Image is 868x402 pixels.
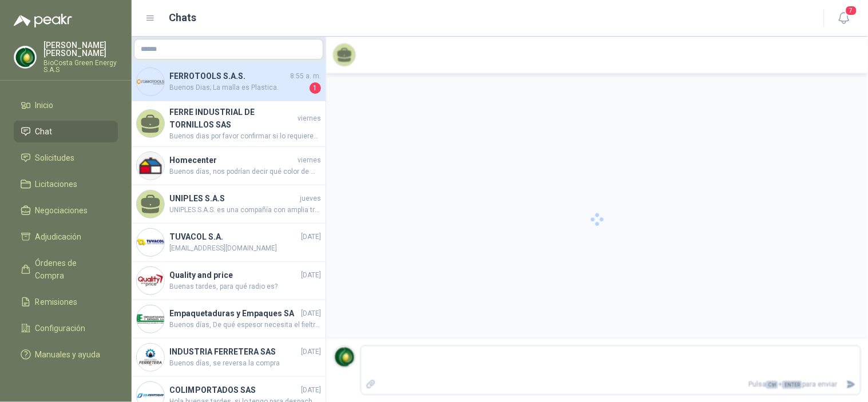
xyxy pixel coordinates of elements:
span: Buenos días, De qué espesor necesita el fieltro? [169,320,321,331]
span: Adjudicación [35,230,82,243]
span: Manuales y ayuda [35,348,101,361]
img: Company Logo [137,344,164,371]
span: jueves [300,193,321,204]
a: Company LogoINDUSTRIA FERRETERA SAS[DATE]Buenos días, se reversa la compra [132,339,326,377]
span: viernes [298,155,321,166]
span: viernes [298,113,321,124]
a: Company LogoTUVACOL S.A.[DATE][EMAIL_ADDRESS][DOMAIN_NAME] [132,224,326,262]
span: UNIPLES S.A.S. es una compañía con amplia trayectoria en el mercado colombiano, ofrecemos solucio... [169,205,321,216]
a: Órdenes de Compra [14,252,118,286]
h4: Homecenter [169,154,295,166]
a: Inicio [14,94,118,116]
span: Configuración [35,322,86,335]
h4: UNIPLES S.A.S [169,192,298,205]
button: 7 [834,8,854,29]
span: 8:55 a. m. [290,71,321,82]
span: Chat [35,125,53,138]
a: Chat [14,121,118,142]
h4: FERROTOOLS S.A.S. [169,70,288,82]
a: Remisiones [14,291,118,313]
a: FERRE INDUSTRIAL DE TORNILLOS SASviernesBuenos dias por favor confirmar si lo requieren en color ... [132,101,326,147]
img: Company Logo [137,152,164,180]
img: Company Logo [137,305,164,333]
span: [DATE] [301,270,321,281]
a: Licitaciones [14,173,118,195]
h4: INDUSTRIA FERRETERA SAS [169,345,299,358]
a: Negociaciones [14,200,118,221]
h4: TUVACOL S.A. [169,230,299,243]
p: [PERSON_NAME] [PERSON_NAME] [43,41,118,57]
p: BioCosta Green Energy S.A.S [43,59,118,73]
span: [DATE] [301,308,321,319]
a: Company LogoHomecenterviernesBuenos días, nos podrían decir qué color de marcador están buscando ... [132,147,326,185]
span: Buenos Dias; La malla es Plastica. [169,82,307,94]
span: 7 [845,5,858,16]
span: [EMAIL_ADDRESS][DOMAIN_NAME] [169,243,321,254]
img: Company Logo [137,267,164,294]
span: Buenas tardes, para qué radio es? [169,281,321,292]
a: UNIPLES S.A.SjuevesUNIPLES S.A.S. es una compañía con amplia trayectoria en el mercado colombiano... [132,185,326,224]
a: Configuración [14,317,118,339]
h4: COLIMPORTADOS SAS [169,384,299,396]
img: Company Logo [137,68,164,95]
span: Negociaciones [35,204,88,217]
span: [DATE] [301,232,321,242]
span: 1 [310,82,321,94]
img: Company Logo [14,46,36,68]
h4: Quality and price [169,269,299,281]
img: Logo peakr [14,14,72,27]
a: Manuales y ayuda [14,344,118,365]
a: Adjudicación [14,226,118,248]
h1: Chats [169,10,197,26]
span: Buenos días, nos podrían decir qué color de marcador están buscando por favor. [169,166,321,177]
a: Solicitudes [14,147,118,169]
a: Company LogoQuality and price[DATE]Buenas tardes, para qué radio es? [132,262,326,300]
span: Solicitudes [35,152,75,164]
span: [DATE] [301,347,321,357]
span: Buenos días, se reversa la compra [169,358,321,369]
a: Company LogoFERROTOOLS S.A.S.8:55 a. m.Buenos Dias; La malla es Plastica.1 [132,63,326,101]
h4: FERRE INDUSTRIAL DE TORNILLOS SAS [169,106,295,131]
span: Órdenes de Compra [35,257,107,282]
img: Company Logo [137,229,164,256]
span: Licitaciones [35,178,78,190]
span: Inicio [35,99,54,112]
span: Remisiones [35,296,78,308]
a: Company LogoEmpaquetaduras y Empaques SA[DATE]Buenos días, De qué espesor necesita el fieltro? [132,300,326,339]
h4: Empaquetaduras y Empaques SA [169,307,299,320]
span: Buenos dias por favor confirmar si lo requieren en color especifico ? [169,131,321,142]
span: [DATE] [301,385,321,396]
